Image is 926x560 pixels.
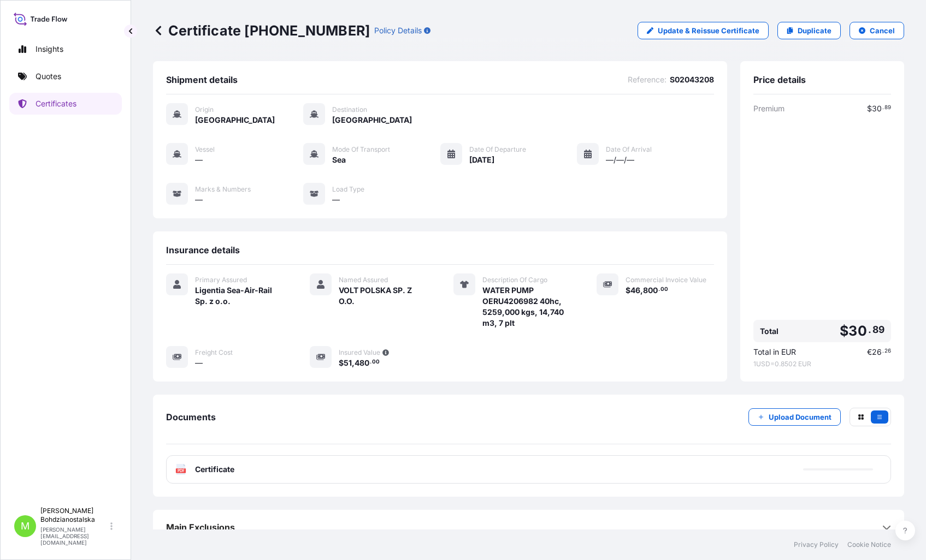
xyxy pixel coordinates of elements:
span: Load Type [332,185,364,194]
span: Sea [332,154,346,165]
p: Policy Details [374,25,422,36]
span: — [195,358,203,368]
span: . [882,349,884,353]
span: Vessel [195,145,215,154]
div: Main Exclusions [166,514,891,540]
span: —/—/— [606,154,634,165]
span: . [882,106,884,110]
span: $ [840,324,848,338]
span: [GEOGRAPHIC_DATA] [195,115,275,126]
span: 00 [660,288,668,291]
button: Cancel [850,22,904,39]
span: Date of Arrival [606,145,652,154]
a: Privacy Policy [794,540,839,549]
span: Destination [332,105,367,114]
span: Description Of Cargo [482,276,547,284]
span: Insurance details [166,245,240,255]
text: PDF [178,469,185,473]
p: Cancel [870,25,895,36]
span: Commercial Invoice Value [626,276,706,284]
span: Insured Value [339,348,380,357]
span: Primary Assured [195,276,247,284]
span: WATER PUMP OERU4206982 40hc, 5259,000 kgs, 14,740 m3, 7 plt [482,285,571,329]
p: Certificate [PHONE_NUMBER] [153,22,370,39]
span: Shipment details [166,74,238,85]
span: — [195,154,203,165]
span: Main Exclusions [166,522,235,533]
p: [PERSON_NAME][EMAIL_ADDRESS][DOMAIN_NAME] [40,526,108,546]
span: [GEOGRAPHIC_DATA] [332,115,412,126]
span: VOLT POLSKA SP. Z O.O. [339,285,427,307]
span: Total in EUR [753,347,796,358]
span: $ [626,287,630,294]
span: $ [867,105,872,112]
span: Marks & Numbers [195,185,251,194]
a: Quotes [9,65,122,87]
span: $ [339,359,344,367]
span: 480 [355,359,369,367]
span: Ligentia Sea-Air-Rail Sp. z o.o. [195,285,284,307]
span: Reference : [628,74,667,85]
p: Upload Document [769,412,831,422]
span: . [868,326,871,333]
span: 46 [630,287,640,294]
p: Duplicate [798,25,831,36]
a: Duplicate [777,22,841,39]
a: Insights [9,38,122,60]
button: Upload Document [748,408,841,426]
p: Insights [36,44,63,55]
span: M [21,521,30,532]
span: , [640,287,643,294]
span: 89 [884,106,891,110]
span: 00 [372,360,380,364]
span: . [658,288,660,291]
p: Quotes [36,71,61,82]
span: Origin [195,105,214,114]
span: , [352,359,355,367]
span: Certificate [195,464,234,475]
span: 26 [872,348,882,356]
span: € [867,348,872,356]
span: [DATE] [469,154,494,165]
span: Mode of Transport [332,145,390,154]
span: S02043208 [670,74,714,85]
span: . [370,360,371,364]
span: — [195,194,203,205]
span: Date of Departure [469,145,526,154]
span: Documents [166,412,216,422]
p: Update & Reissue Certificate [658,25,759,36]
p: [PERSON_NAME] Bohdzianostalska [40,507,108,524]
span: 1 USD = 0.8502 EUR [753,360,891,368]
span: 800 [643,287,658,294]
span: 30 [848,324,866,338]
span: — [332,194,340,205]
span: 89 [872,326,884,333]
span: 51 [344,359,352,367]
span: Freight Cost [195,348,233,357]
span: Price details [753,74,806,85]
p: Certificates [36,98,76,109]
span: Total [760,326,778,337]
span: 30 [872,105,882,112]
span: Named Assured [339,276,388,284]
span: 26 [884,349,891,353]
a: Certificates [9,93,122,115]
a: Cookie Notice [847,540,891,549]
a: Update & Reissue Certificate [638,22,769,39]
span: Premium [753,103,785,114]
